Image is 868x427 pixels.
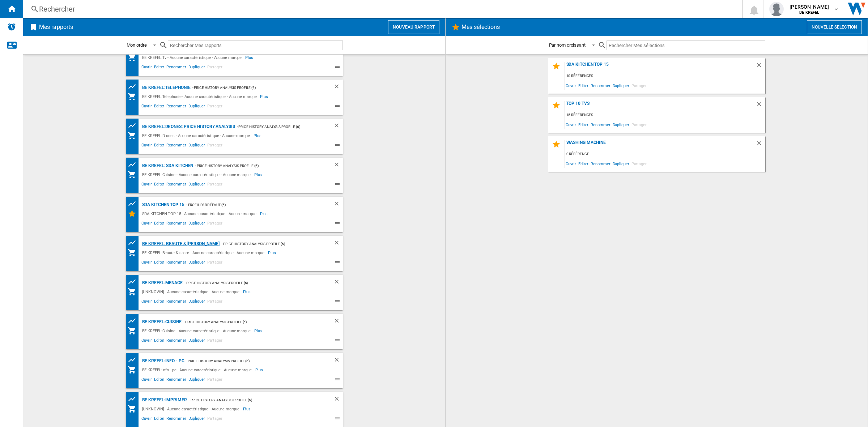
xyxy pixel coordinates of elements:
[165,220,187,229] span: Renommer
[243,405,252,413] span: Plus
[128,209,140,218] div: Mes Sélections
[165,298,187,307] span: Renommer
[128,53,140,62] div: Mon assortiment
[206,103,224,111] span: Partager
[128,131,140,140] div: Mon assortiment
[140,366,255,374] div: BE KREFEL:Info - pc - Aucune caractéristique - Aucune marque
[153,64,165,72] span: Editer
[187,396,319,405] div: - Price History Analysis profile (6)
[128,199,140,208] div: Graphe des prix et nb. offres par distributeur
[140,200,184,209] div: SDA KITCHEN TOP 15
[153,220,165,229] span: Editer
[333,278,343,287] div: Supprimer
[184,356,319,366] div: - Price History Analysis profile (6)
[128,405,140,413] div: Mon assortiment
[165,64,187,72] span: Renommer
[168,40,343,50] input: Rechercher Mes rapports
[333,239,343,248] div: Supprimer
[333,122,343,131] div: Supprimer
[140,337,153,346] span: Ouvrir
[140,53,246,62] div: BE KREFEL:Tv - Aucune caractéristique - Aucune marque
[128,366,140,374] div: Mon assortiment
[549,42,586,48] div: Par nom croissant
[245,53,254,62] span: Plus
[140,103,153,111] span: Ouvrir
[128,316,140,325] div: Graphe des prix et nb. offres par distributeur
[565,150,765,159] div: 0 référence
[565,111,765,120] div: 15 références
[140,287,243,296] div: [UNKNOWN] - Aucune caractéristique - Aucune marque
[206,142,224,150] span: Partager
[790,3,829,10] span: [PERSON_NAME]
[183,278,319,287] div: - Price History Analysis profile (6)
[140,248,268,257] div: BE KREFEL:Beaute & sante - Aucune caractéristique - Aucune marque
[128,92,140,101] div: Mon assortiment
[140,376,153,385] span: Ouvrir
[612,120,630,129] span: Dupliquer
[565,81,577,90] span: Ouvrir
[140,83,191,92] div: BE KREFEL:Telephonie
[187,376,206,385] span: Dupliquer
[165,376,187,385] span: Renommer
[590,120,611,129] span: Renommer
[630,120,648,129] span: Partager
[255,366,264,374] span: Plus
[39,4,723,14] div: Rechercher
[153,142,165,150] span: Editer
[128,82,140,91] div: Graphe des prix et nb. offres par distributeur
[769,2,784,16] img: profile.jpg
[182,317,319,326] div: - Price History Analysis profile (6)
[799,10,819,15] b: BE KREFEL
[460,20,501,34] h2: Mes sélections
[153,298,165,307] span: Editer
[243,287,252,296] span: Plus
[165,103,187,111] span: Renommer
[333,317,343,326] div: Supprimer
[187,298,206,307] span: Dupliquer
[38,20,75,34] h2: Mes rapports
[206,298,224,307] span: Partager
[140,317,182,326] div: BE KREFEL:Cuisine
[140,259,153,268] span: Ouvrir
[187,103,206,111] span: Dupliquer
[140,220,153,229] span: Ouvrir
[165,337,187,346] span: Renommer
[140,131,254,140] div: BE KREFEL:Drones - Aucune caractéristique - Aucune marque
[127,42,147,48] div: Mon ordre
[235,122,319,131] div: - Price History Analysis profile (6)
[333,200,343,209] div: Supprimer
[590,81,611,90] span: Renommer
[206,415,224,424] span: Partager
[140,142,153,150] span: Ouvrir
[206,181,224,189] span: Partager
[140,298,153,307] span: Ouvrir
[220,239,319,248] div: - Price History Analysis profile (6)
[128,287,140,296] div: Mon assortiment
[565,62,756,72] div: SDA KITCHEN TOP 15
[128,248,140,257] div: Mon assortiment
[206,337,224,346] span: Partager
[565,120,577,129] span: Ouvrir
[187,259,206,268] span: Dupliquer
[254,170,263,179] span: Plus
[140,209,260,218] div: SDA KITCHEN TOP 15 - Aucune caractéristique - Aucune marque
[612,159,630,168] span: Dupliquer
[184,200,319,209] div: - Profil par défaut (6)
[153,337,165,346] span: Editer
[153,415,165,424] span: Editer
[590,159,611,168] span: Renommer
[756,140,765,150] div: Supprimer
[206,376,224,385] span: Partager
[128,277,140,286] div: Graphe des prix et nb. offres par distributeur
[140,64,153,72] span: Ouvrir
[140,92,260,101] div: BE KREFEL:Telephonie - Aucune caractéristique - Aucune marque
[254,326,263,335] span: Plus
[333,396,343,405] div: Supprimer
[153,181,165,189] span: Editer
[260,92,269,101] span: Plus
[140,326,254,335] div: BE KREFEL:Cuisine - Aucune caractéristique - Aucune marque
[165,415,187,424] span: Renommer
[140,415,153,424] span: Ouvrir
[254,131,263,140] span: Plus
[140,181,153,189] span: Ouvrir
